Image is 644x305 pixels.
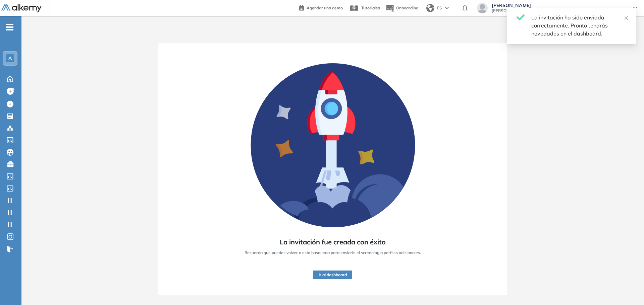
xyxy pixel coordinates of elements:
[610,273,644,305] iframe: Chat Widget
[6,26,13,28] i: -
[313,271,352,279] button: Ir al dashboard
[492,3,627,8] span: [PERSON_NAME]
[610,273,644,305] div: Widget de chat
[245,250,421,256] span: Recuerda que puedes volver a esta búsqueda para enviarle el screening a perfiles adicionales.
[445,7,449,9] img: arrow
[531,13,628,37] div: La invitación ha sido enviada correctamente. Pronto tendrás novedades en el dashboard.
[624,16,629,20] span: close
[492,8,627,13] span: [PERSON_NAME][EMAIL_ADDRESS][PERSON_NAME][DOMAIN_NAME]
[280,237,386,247] span: La invitación fue creada con éxito
[8,56,12,61] span: A
[1,4,42,13] img: Logo
[299,3,343,11] a: Agendar una demo
[426,4,434,12] img: world
[361,5,380,10] span: Tutoriales
[437,5,442,11] span: ES
[396,5,418,10] span: Onboarding
[307,5,343,10] span: Agendar una demo
[385,1,418,15] button: Onboarding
